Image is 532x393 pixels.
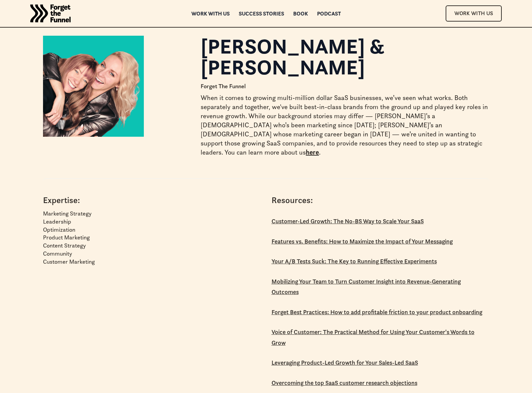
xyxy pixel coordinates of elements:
a: Your A/B Tests Suck: The Key to Running Effective Experiments [272,253,437,273]
h4: Expertise: [43,194,261,206]
p: Mobilizing Your Team to Turn Customer Insight into Revenue-Generating Outcomes [272,276,489,297]
a: Leveraging Product-Led Growth for Your Sales-Led SaaS [272,355,418,375]
a: Work with us [191,11,230,16]
a: Success Stories [239,11,284,16]
p: Optimization [43,226,261,234]
p: Your A/B Tests Suck: The Key to Running Effective Experiments [272,256,437,267]
a: here [306,148,319,156]
p: Community [43,250,261,258]
p: Forget The Funnel [201,83,489,91]
a: Customer-Led Growth: The No-BS Way to Scale Your SaaS [272,213,424,233]
p: Features vs. Benefits: How to Maximize the Impact of Your Messaging [272,236,453,247]
a: Features vs. Benefits: How to Maximize the Impact of Your Messaging [272,233,453,254]
p: Voice of Customer: The Practical Method for Using Your Customer's Words to Grow [272,327,489,348]
h1: [PERSON_NAME] & [PERSON_NAME] [201,36,489,78]
p: Customer-Led Growth: The No-BS Way to Scale Your SaaS [272,216,424,227]
a: Voice of Customer: The Practical Method for Using Your Customer's Words to Grow [272,324,489,355]
p: Leadership [43,218,261,226]
p: Forget Best Practices: How to add profitable friction to your product onboarding [272,307,482,318]
a: Podcast [317,11,341,16]
a: Work With Us [446,5,502,21]
p: Content Strategy [43,242,261,250]
a: Mobilizing Your Team to Turn Customer Insight into Revenue-Generating Outcomes [272,273,489,304]
h4: Resources: [272,194,489,206]
p: Overcoming the top SaaS customer research objections [272,378,417,388]
p: When it comes to growing multi-million dollar SaaS businesses, we’ve seen what works. Both separa... [201,93,489,157]
a: Book [293,11,308,16]
p: Product Marketing [43,234,261,242]
p: Customer Marketing [43,258,261,266]
p: Marketing Strategy [43,210,261,218]
p: Leveraging Product-Led Growth for Your Sales-Led SaaS [272,357,418,368]
a: Forget Best Practices: How to add profitable friction to your product onboarding [272,304,482,324]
